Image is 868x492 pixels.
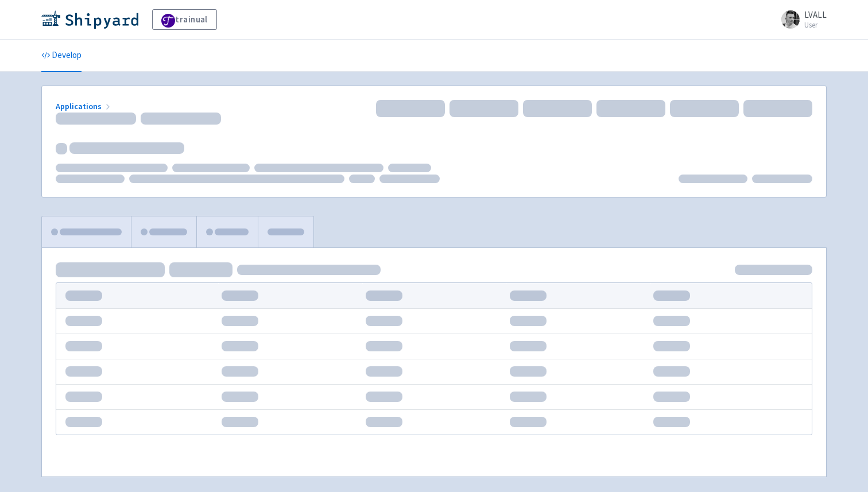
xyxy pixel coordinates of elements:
[774,10,827,29] a: LVALL User
[41,40,82,72] a: Develop
[804,21,827,29] small: User
[41,10,138,29] img: Shipyard logo
[152,9,217,30] a: trainual
[804,9,827,20] span: LVALL
[56,101,113,111] a: Applications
